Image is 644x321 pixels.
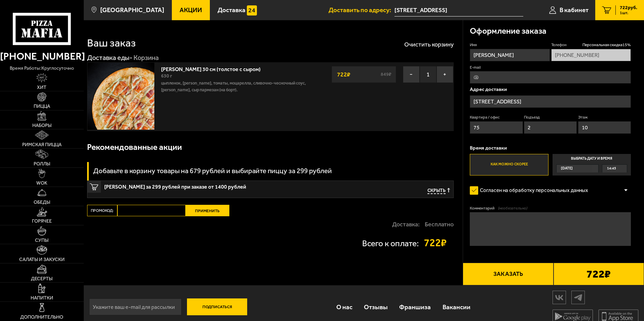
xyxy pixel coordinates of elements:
img: tg [572,292,584,303]
input: @ [470,71,631,84]
span: [GEOGRAPHIC_DATA] [100,7,164,13]
button: Подписаться [187,298,248,315]
button: Применить [186,205,229,216]
label: Телефон [551,42,631,48]
button: Заказать [463,263,553,286]
span: 1 [420,66,437,83]
input: +7 ( [551,49,631,61]
a: [PERSON_NAME] 30 см (толстое с сыром) [161,64,267,72]
span: Римская пицца [22,142,62,147]
div: 0 [84,20,463,285]
label: Имя [470,42,550,48]
label: Этаж [578,115,631,120]
p: цыпленок, [PERSON_NAME], томаты, моцарелла, сливочно-чесночный соус, [PERSON_NAME], сыр пармезан ... [161,80,310,93]
span: Доставить по адресу: [329,7,394,13]
span: Персональная скидка 15 % [582,42,631,48]
label: Подъезд [524,115,577,120]
input: Ваш адрес доставки [394,4,523,17]
span: Десерты [31,277,52,281]
b: 722 ₽ [586,269,611,280]
s: 849 ₽ [380,72,392,77]
h3: Рекомендованные акции [87,143,182,152]
span: Салаты и закуски [19,257,65,262]
strong: Бесплатно [425,221,454,227]
a: Доставка еды- [87,54,132,62]
a: Вакансии [437,296,476,318]
span: Дополнительно [20,315,63,320]
label: Промокод: [87,205,117,216]
label: E-mail [470,65,631,70]
strong: 722 ₽ [335,68,352,81]
p: Доставка: [392,221,420,227]
label: Согласен на обработку персональных данных [470,184,595,197]
strong: 722 ₽ [424,237,454,248]
span: Наборы [32,123,51,128]
span: [DATE] [561,165,573,172]
span: 630 г [161,73,172,79]
img: vk [553,292,566,303]
label: Как можно скорее [470,154,548,175]
input: Укажите ваш e-mail для рассылки [89,298,182,315]
h1: Ваш заказ [87,38,136,49]
label: Квартира / офис [470,115,523,120]
span: Супы [35,238,48,243]
span: 1 шт. [620,11,637,15]
label: Комментарий [470,205,631,211]
span: Горячее [32,219,52,224]
button: Очистить корзину [404,41,454,47]
div: Корзина [134,54,159,62]
h3: Оформление заказа [470,27,546,35]
a: О нас [330,296,358,318]
label: Выбрать дату и время [553,154,631,175]
span: Доставка [218,7,245,13]
span: Акции [180,7,202,13]
p: Адрес доставки [470,87,631,92]
span: Обеды [34,200,50,205]
input: Имя [470,49,550,61]
span: Скрыть [427,188,446,194]
span: (необязательно) [498,205,527,211]
button: − [403,66,420,83]
p: Всего к оплате: [362,239,419,248]
span: Пицца [34,104,50,109]
span: [PERSON_NAME] за 299 рублей при заказе от 1400 рублей [104,181,324,190]
span: В кабинет [560,7,589,13]
p: Время доставки [470,146,631,151]
span: Роллы [34,162,50,166]
button: Скрыть [427,188,450,194]
span: Напитки [31,296,53,300]
span: WOK [36,181,47,186]
span: Хит [37,85,46,90]
a: Франшиза [393,296,437,318]
span: 14:45 [607,165,616,172]
img: 15daf4d41897b9f0e9f617042186c801.svg [247,5,257,15]
button: + [437,66,453,83]
span: 722 руб. [620,5,637,10]
h3: Добавьте в корзину товары на 679 рублей и выбирайте пиццу за 299 рублей [93,167,332,174]
a: Отзывы [358,296,393,318]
